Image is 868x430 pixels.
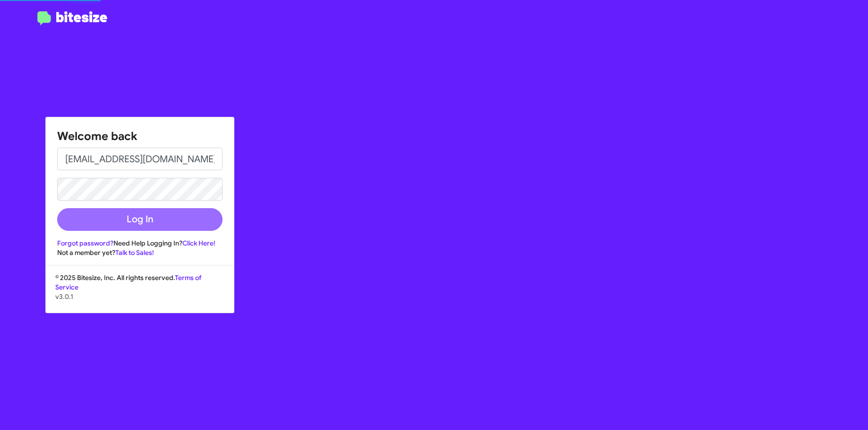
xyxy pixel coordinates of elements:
a: Talk to Sales! [115,248,154,257]
button: Log In [57,208,223,231]
input: Email address [57,148,223,170]
a: Click Here! [182,239,215,247]
div: Need Help Logging In? [57,238,223,248]
div: Not a member yet? [57,248,223,257]
h1: Welcome back [57,129,223,144]
div: © 2025 Bitesize, Inc. All rights reserved. [46,273,234,313]
p: v3.0.1 [55,292,224,301]
a: Forgot password? [57,239,113,247]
